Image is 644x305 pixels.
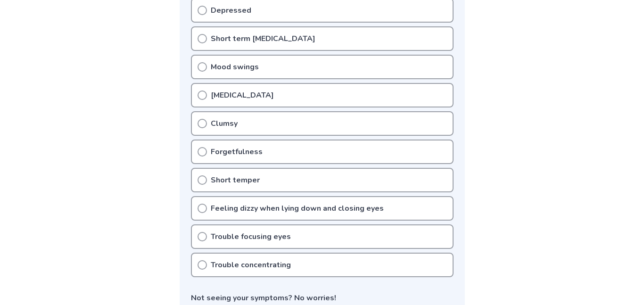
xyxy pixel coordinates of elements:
p: Forgetfulness [211,146,263,157]
p: Clumsy [211,118,238,129]
p: Depressed [211,5,251,16]
p: Mood swings [211,61,259,73]
p: Short term [MEDICAL_DATA] [211,33,315,44]
p: Trouble focusing eyes [211,231,291,242]
p: Feeling dizzy when lying down and closing eyes [211,203,384,214]
p: [MEDICAL_DATA] [211,90,274,101]
p: Not seeing your symptoms? No worries! [191,292,454,304]
p: Trouble concentrating [211,259,291,271]
p: Short temper [211,174,260,186]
